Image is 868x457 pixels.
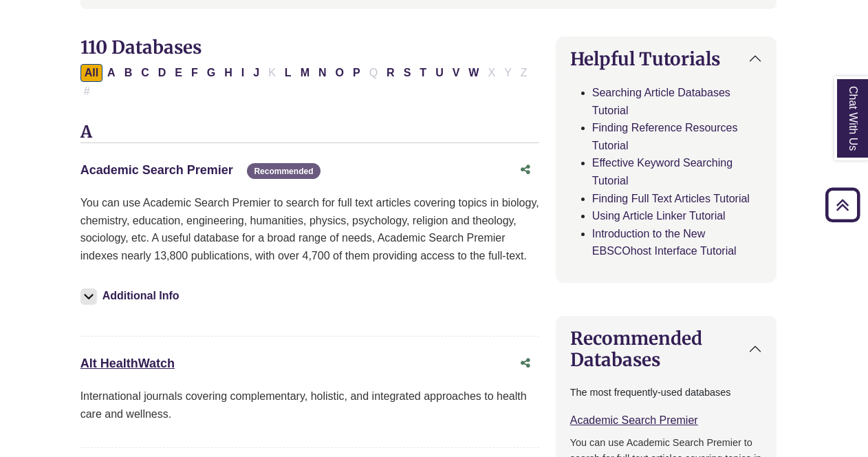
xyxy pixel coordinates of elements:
span: Recommended [247,163,320,179]
button: Share this database [512,350,539,376]
div: Alpha-list to filter by first letter of database name [80,66,533,96]
a: Using Article Linker Tutorial [592,210,726,222]
button: Filter Results J [249,64,263,82]
button: Filter Results S [400,64,415,82]
button: Filter Results F [187,64,202,82]
a: Academic Search Premier [80,163,233,177]
a: Finding Reference Resources Tutorial [592,122,738,151]
a: Searching Article Databases Tutorial [592,87,730,116]
span: 110 Databases [80,36,202,59]
a: Effective Keyword Searching Tutorial [592,157,733,187]
button: Filter Results N [314,64,331,82]
button: Filter Results C [137,64,153,82]
button: Filter Results G [203,64,219,82]
a: Finding Full Text Articles Tutorial [592,193,750,204]
a: Introduction to the New EBSCOhost Interface Tutorial [592,228,737,257]
button: Recommended Databases [556,317,777,381]
a: Back to Top [821,195,865,214]
button: Filter Results R [382,64,399,82]
button: Filter Results V [448,64,464,82]
button: Filter Results E [171,64,186,82]
a: Alt HealthWatch [80,357,175,370]
button: Filter Results L [281,64,296,82]
button: Helpful Tutorials [556,37,777,81]
button: Filter Results A [103,64,120,82]
button: Additional Info [80,286,184,306]
button: Filter Results B [120,64,137,82]
button: All [80,64,102,82]
button: Filter Results P [349,64,365,82]
p: International journals covering complementary, holistic, and integrated approaches to health care... [80,387,539,423]
button: Filter Results U [431,64,448,82]
button: Filter Results W [464,64,483,82]
button: Filter Results H [220,64,237,82]
h3: A [80,123,539,143]
p: The most frequently-used databases [570,385,763,401]
button: Filter Results O [332,64,348,82]
button: Filter Results T [415,64,431,82]
a: Academic Search Premier [570,414,698,426]
button: Filter Results I [237,64,248,82]
button: Filter Results D [154,64,171,82]
button: Filter Results M [296,64,314,82]
p: You can use Academic Search Premier to search for full text articles covering topics in biology, ... [80,194,539,264]
button: Share this database [512,157,539,183]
